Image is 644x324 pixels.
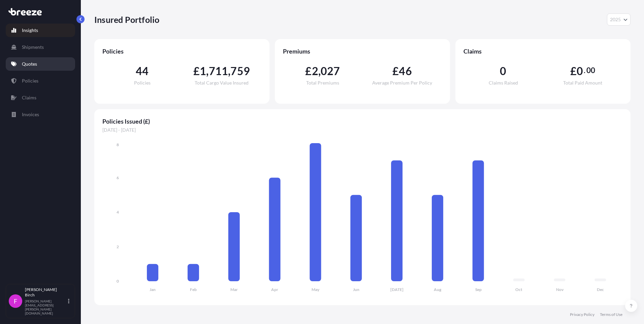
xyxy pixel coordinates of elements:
span: £ [193,66,200,76]
p: Quotes [22,61,37,67]
p: Policies [22,77,38,84]
tspan: Aug [434,287,442,292]
span: £ [570,66,577,76]
span: Policies [102,47,261,55]
tspan: Feb [190,287,197,292]
span: 00 [586,68,595,73]
p: Invoices [22,111,39,118]
tspan: May [312,287,320,292]
span: 711 [209,66,228,76]
span: £ [305,66,312,76]
span: , [318,66,321,76]
tspan: Dec [597,287,604,292]
a: Policies [6,74,75,88]
tspan: 8 [117,142,119,147]
span: 2 [312,66,318,76]
span: Claims [463,47,622,55]
a: Shipments [6,40,75,54]
button: Year Selector [607,13,631,26]
p: [PERSON_NAME][EMAIL_ADDRESS][PERSON_NAME][DOMAIN_NAME] [25,299,67,315]
tspan: Nov [556,287,564,292]
span: Total Paid Amount [563,80,602,85]
span: Claims Raised [489,80,518,85]
tspan: Jun [353,287,359,292]
tspan: [DATE] [390,287,404,292]
span: 44 [136,66,149,76]
span: £ [392,66,399,76]
span: . [584,68,585,73]
span: [DATE] - [DATE] [102,127,622,133]
span: 1 [200,66,206,76]
tspan: 2 [117,244,119,249]
tspan: Apr [271,287,278,292]
tspan: Mar [230,287,238,292]
span: 027 [321,66,340,76]
a: Claims [6,91,75,104]
tspan: 4 [117,209,119,215]
span: Total Cargo Value Insured [195,80,249,85]
span: 759 [230,66,250,76]
a: Insights [6,24,75,37]
a: Quotes [6,57,75,71]
span: 0 [500,66,506,76]
span: Total Premiums [306,80,339,85]
span: 0 [577,66,583,76]
p: [PERSON_NAME] Birch [25,287,67,298]
a: Terms of Use [600,312,622,317]
tspan: 6 [117,175,119,180]
tspan: Oct [515,287,522,292]
a: Invoices [6,108,75,121]
span: F [14,298,17,304]
span: Premiums [283,47,442,55]
p: Insured Portfolio [94,14,159,25]
span: Average Premium Per Policy [372,80,432,85]
tspan: Jan [150,287,156,292]
p: Claims [22,94,36,101]
a: Privacy Policy [570,312,594,317]
span: 46 [399,66,412,76]
span: 2025 [610,16,621,23]
span: Policies [134,80,151,85]
span: Policies Issued (£) [102,117,622,125]
p: Shipments [22,44,44,51]
tspan: 0 [117,279,119,284]
p: Insights [22,27,38,34]
tspan: Sep [475,287,482,292]
span: , [206,66,208,76]
span: , [228,66,230,76]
